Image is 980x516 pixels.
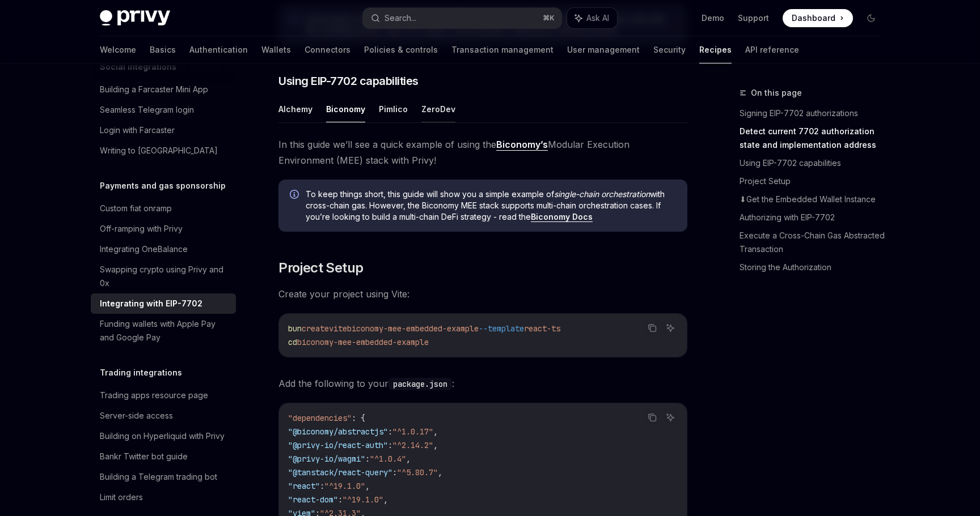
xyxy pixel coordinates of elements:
[100,103,194,117] div: Seamless Telegram login
[392,427,433,437] span: "^1.0.17"
[751,86,802,100] span: On this page
[100,123,175,137] div: Login with Farcaster
[100,179,226,193] h5: Payments and gas sponsorship
[379,96,408,122] button: Pimlico
[278,137,687,168] span: In this guide we’ll see a quick example of using the Modular Execution Environment (MEE) stack wi...
[554,189,650,199] em: single-chain orchestration
[100,10,170,26] img: dark logo
[278,376,687,391] span: Add the following to your :
[306,189,676,223] span: To keep things short, this guide will show you a simple example of with cross-chain gas. However,...
[91,198,236,219] a: Custom fiat onramp
[100,450,188,463] div: Bankr Twitter bot guide
[100,144,218,157] div: Writing to [GEOGRAPHIC_DATA]
[370,454,406,464] span: "^1.0.4"
[740,104,889,122] a: Signing EIP-7702 authorizations
[288,454,365,464] span: "@privy-io/wagmi"
[363,8,561,28] button: Search...⌘K
[100,409,173,423] div: Server-side access
[100,429,225,443] div: Building on Hyperliquid with Privy
[100,202,172,215] div: Custom fiat onramp
[91,79,236,100] a: Building a Farcaster Mini App
[91,140,236,161] a: Writing to [GEOGRAPHIC_DATA]
[288,323,302,334] span: bun
[329,323,347,334] span: vite
[288,337,297,347] span: cd
[100,36,136,63] a: Welcome
[392,467,397,477] span: :
[288,494,338,505] span: "react-dom"
[324,481,365,491] span: "^19.1.0"
[531,212,593,222] a: Biconomy Docs
[347,323,479,334] span: biconomy-mee-embedded-example
[433,440,438,450] span: ,
[388,440,392,450] span: :
[100,366,182,379] h5: Trading integrations
[288,413,352,423] span: "dependencies"
[320,481,324,491] span: :
[740,122,889,154] a: Detect current 7702 authorization state and implementation address
[451,36,554,63] a: Transaction management
[645,410,660,425] button: Copy the contents from the code block
[91,446,236,467] a: Bankr Twitter bot guide
[365,454,370,464] span: :
[100,491,143,504] div: Limit orders
[288,467,392,477] span: "@tanstack/react-query"
[302,323,329,334] span: create
[288,440,388,450] span: "@privy-io/react-auth"
[364,36,438,63] a: Policies & controls
[290,190,301,201] svg: Info
[100,242,188,256] div: Integrating OneBalance
[421,96,455,122] button: ZeroDev
[100,389,208,402] div: Trading apps resource page
[91,120,236,140] a: Login with Farcaster
[438,467,442,477] span: ,
[567,36,640,63] a: User management
[150,36,176,63] a: Basics
[740,208,889,227] a: Authorizing with EIP-7702
[91,239,236,259] a: Integrating OneBalance
[91,100,236,120] a: Seamless Telegram login
[740,172,889,190] a: Project Setup
[740,190,889,208] a: ⬇Get the Embedded Wallet Instance
[326,96,365,122] button: Biconomy
[278,286,687,302] span: Create your project using Vite:
[100,222,183,236] div: Off-ramping with Privy
[740,227,889,258] a: Execute a Cross-Chain Gas Abstracted Transaction
[740,258,889,276] a: Storing the Authorization
[100,470,217,484] div: Building a Telegram trading bot
[100,83,208,96] div: Building a Farcaster Mini App
[645,321,660,335] button: Copy the contents from the code block
[524,323,560,334] span: react-ts
[406,454,411,464] span: ,
[91,406,236,426] a: Server-side access
[91,314,236,348] a: Funding wallets with Apple Pay and Google Pay
[91,259,236,293] a: Swapping crypto using Privy and 0x
[278,259,363,277] span: Project Setup
[543,14,555,23] span: ⌘ K
[91,385,236,406] a: Trading apps resource page
[388,378,452,390] code: package.json
[100,297,202,310] div: Integrating with EIP-7702
[783,9,853,27] a: Dashboard
[385,11,416,25] div: Search...
[278,73,419,89] span: Using EIP-7702 capabilities
[91,487,236,508] a: Limit orders
[278,96,312,122] button: Alchemy
[745,36,799,63] a: API reference
[702,12,724,24] a: Demo
[738,12,769,24] a: Support
[91,467,236,487] a: Building a Telegram trading bot
[663,321,678,335] button: Ask AI
[189,36,248,63] a: Authentication
[496,139,548,151] a: Biconomy’s
[352,413,365,423] span: : {
[91,293,236,314] a: Integrating with EIP-7702
[699,36,732,63] a: Recipes
[586,12,609,24] span: Ask AI
[433,427,438,437] span: ,
[663,410,678,425] button: Ask AI
[91,219,236,239] a: Off-ramping with Privy
[338,494,343,505] span: :
[297,337,429,347] span: biconomy-mee-embedded-example
[653,36,686,63] a: Security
